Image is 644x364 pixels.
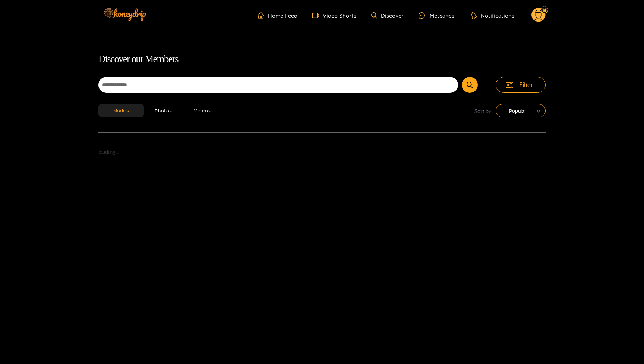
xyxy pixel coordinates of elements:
[312,12,356,19] a: Video Shorts
[258,12,297,19] a: Home Feed
[496,104,546,117] div: sort
[496,77,546,93] button: Filter
[371,12,404,19] a: Discover
[462,77,478,93] button: Submit Search
[419,11,454,20] div: Messages
[98,104,144,117] button: Models
[183,104,222,117] button: Videos
[98,51,546,67] h1: Discover our Members
[519,81,533,89] span: Filter
[258,12,268,19] span: home
[501,105,540,116] span: Popular
[469,12,517,19] button: Notifications
[144,104,183,117] button: Photos
[312,12,323,19] span: video-camera
[98,148,546,156] p: loading...
[474,107,493,115] span: Sort by:
[542,8,547,12] img: Fan Level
